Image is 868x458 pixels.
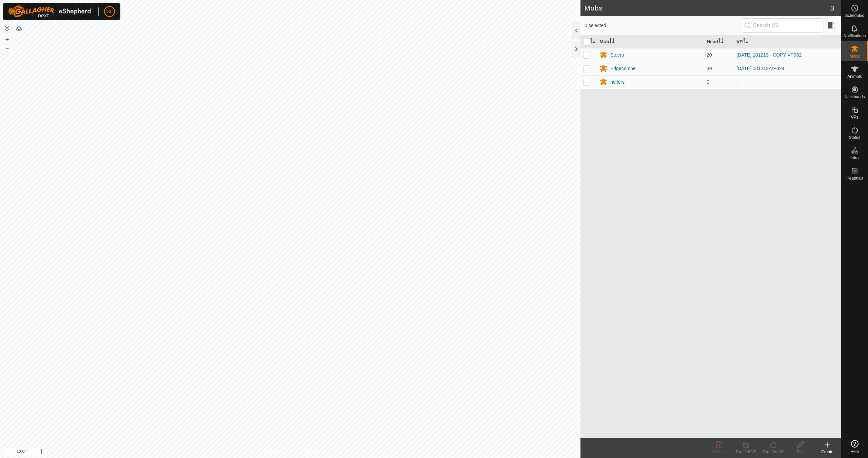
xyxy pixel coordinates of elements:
div: heifers [610,79,625,86]
a: [DATE] 081243-VP024 [736,66,784,71]
span: Help [850,450,859,454]
span: 0 [707,79,709,85]
span: Animals [847,75,862,79]
p-sorticon: Activate to sort [743,39,748,44]
div: Edit [787,449,814,455]
p-sorticon: Activate to sort [590,39,595,44]
a: Privacy Policy [263,449,289,455]
div: Edgecumbe [610,65,636,72]
span: 20 [707,52,712,58]
h2: Mobs [585,4,830,12]
span: Notifications [844,34,866,38]
span: Mobs [850,54,860,58]
span: Neckbands [844,95,865,99]
span: Delete [713,450,725,454]
span: 39 [707,66,712,71]
div: Create [814,449,841,455]
p-sorticon: Activate to sort [718,39,724,44]
span: 3 [830,3,834,13]
a: [DATE] 101213 - COPY-VP062 [736,52,802,58]
span: GL [106,8,113,15]
button: Map Layers [15,25,23,33]
span: 0 selected [585,22,742,29]
span: Status [849,136,860,140]
p-sorticon: Activate to sort [609,39,615,44]
th: Head [704,35,734,48]
span: Schedules [845,14,864,18]
button: – [3,44,11,53]
div: Turn On VP [759,449,787,455]
span: Infra [850,156,859,160]
div: Steers [610,51,624,59]
th: VP [734,35,841,48]
input: Search (S) [742,18,824,33]
th: Mob [597,35,704,48]
button: Reset Map [3,24,11,33]
a: Help [841,437,868,456]
button: + [3,36,11,44]
img: Gallagher Logo [8,5,93,18]
div: Turn Off VP [732,449,759,455]
span: VPs [851,115,858,119]
span: Heatmap [846,176,863,180]
td: - [734,75,841,89]
a: Contact Us [297,449,317,455]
